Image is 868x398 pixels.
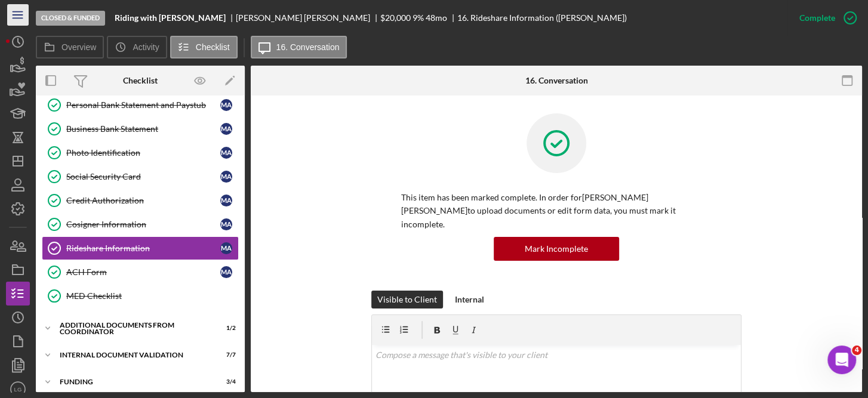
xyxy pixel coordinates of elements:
a: Rideshare InformationMA [42,236,239,260]
div: 16. Rideshare Information ([PERSON_NAME]) [457,13,627,23]
div: M A [220,123,232,135]
div: M A [220,218,232,230]
a: Business Bank StatementMA [42,117,239,141]
button: Overview [36,36,104,58]
span: $20,000 [380,13,411,23]
div: 9 % [413,13,424,23]
div: M A [220,171,232,183]
iframe: Intercom live chat [827,345,856,374]
div: Business Bank Statement [66,124,220,134]
div: Mark Incomplete [525,237,588,261]
div: Complete [799,6,835,30]
div: Rideshare Information [66,243,220,253]
button: 16. Conversation [251,36,347,58]
a: MED Checklist [42,284,239,308]
div: M A [220,99,232,111]
a: Cosigner InformationMA [42,212,239,236]
div: Photo Identification [66,148,220,158]
p: This item has been marked complete. In order for [PERSON_NAME] [PERSON_NAME] to upload documents ... [401,191,712,231]
div: Credit Authorization [66,196,220,205]
div: 16. Conversation [525,76,587,85]
div: Internal Document Validation [60,351,206,359]
div: 48 mo [426,13,447,23]
div: [PERSON_NAME] [PERSON_NAME] [236,13,380,23]
a: Personal Bank Statement and PaystubMA [42,93,239,117]
div: Internal [455,291,484,308]
div: Cosigner Information [66,220,220,229]
div: M A [220,266,232,278]
div: M A [220,242,232,254]
span: 4 [852,345,861,355]
a: Social Security CardMA [42,165,239,189]
div: Visible to Client [377,291,437,308]
div: M A [220,195,232,206]
button: Visible to Client [371,291,443,308]
button: Complete [787,6,862,30]
div: Closed & Funded [36,11,105,26]
div: 7 / 7 [214,351,236,359]
text: LG [14,386,22,393]
button: Activity [107,36,167,58]
label: Checklist [196,42,230,52]
div: Social Security Card [66,172,220,181]
a: Photo IdentificationMA [42,141,239,165]
div: Checklist [123,76,158,85]
div: Personal Bank Statement and Paystub [66,100,220,110]
b: Riding with [PERSON_NAME] [115,13,226,23]
div: 1 / 2 [214,325,236,332]
label: Activity [133,42,159,52]
label: 16. Conversation [276,42,340,52]
div: Additional Documents from Coordinator [60,322,206,335]
div: 3 / 4 [214,378,236,385]
div: Funding [60,378,206,385]
a: Credit AuthorizationMA [42,189,239,212]
div: M A [220,147,232,159]
div: MED Checklist [66,291,238,301]
div: ACH Form [66,267,220,277]
label: Overview [61,42,96,52]
button: Checklist [170,36,238,58]
button: Mark Incomplete [494,237,619,261]
a: ACH FormMA [42,260,239,284]
button: Internal [449,291,490,308]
